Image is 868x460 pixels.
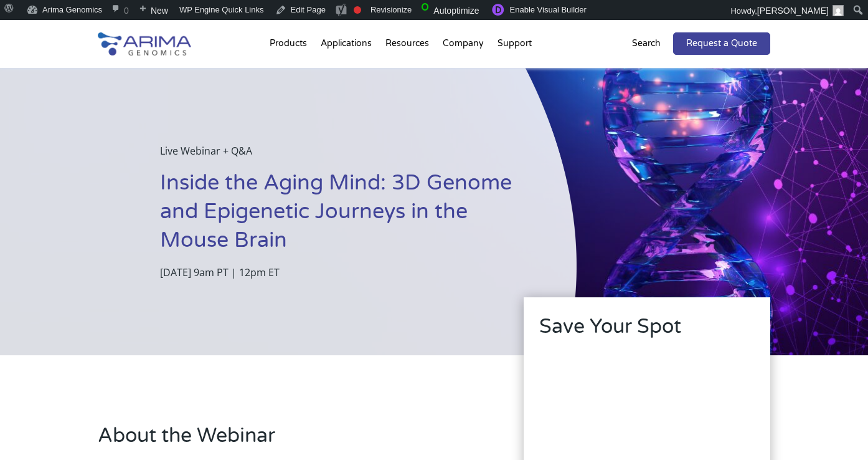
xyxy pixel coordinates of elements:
[632,36,661,52] p: Search
[160,264,515,280] p: [DATE] 9am PT | 12pm ET
[98,32,191,55] img: Arima-Genomics-logo
[160,169,515,264] h1: Inside the Aging Mind: 3D Genome and Epigenetic Journeys in the Mouse Brain
[539,313,755,350] h2: Save Your Spot
[354,6,361,14] div: Focus keyphrase not set
[673,32,770,55] a: Request a Quote
[757,6,829,16] span: [PERSON_NAME]
[98,422,486,459] h2: About the Webinar
[160,143,515,169] p: Live Webinar + Q&A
